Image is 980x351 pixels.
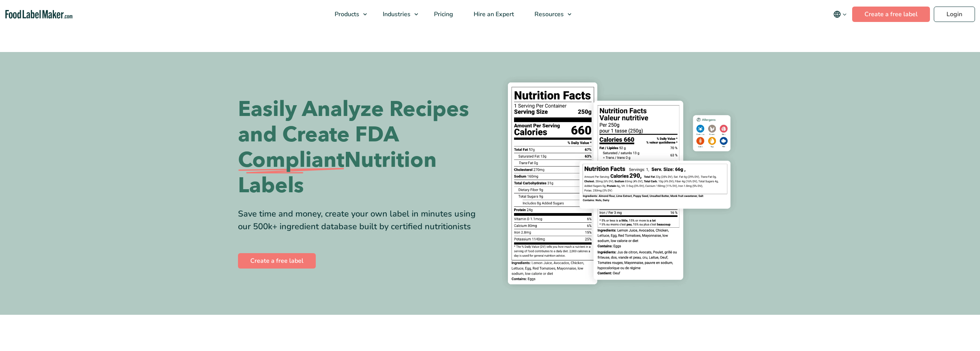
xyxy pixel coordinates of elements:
span: Resources [532,10,565,18]
span: Pricing [432,10,454,18]
span: Hire an Expert [471,10,515,18]
h1: Easily Analyze Recipes and Create FDA Nutrition Labels [238,97,484,198]
span: Products [332,10,360,18]
a: Login [934,7,975,22]
div: Save time and money, create your own label in minutes using our 500k+ ingredient database built b... [238,208,484,233]
span: Compliant [238,148,344,173]
a: Create a free label [852,7,930,22]
span: Industries [380,10,411,18]
a: Create a free label [238,253,316,269]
